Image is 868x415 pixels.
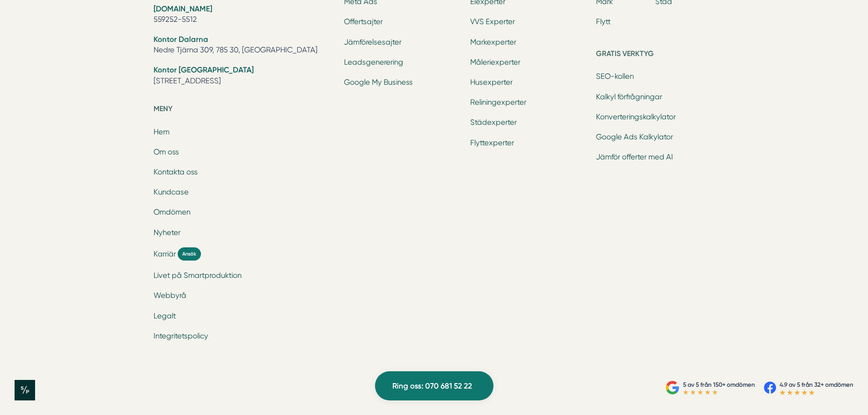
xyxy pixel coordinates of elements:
a: Offertsajter [344,17,383,26]
span: Ansök [178,247,201,261]
p: 5 av 5 från 150+ omdömen [683,380,755,389]
a: Flyttexperter [470,138,514,147]
li: Nedre Tjärna 309, 785 30, [GEOGRAPHIC_DATA] [154,34,334,57]
span: Ring oss: 070 681 52 22 [392,380,472,392]
a: Karriär Ansök [154,247,334,261]
a: Integritetspolicy [154,332,208,340]
a: Livet på Smartproduktion [154,271,241,280]
a: Flytt [596,17,611,26]
a: Kundcase [154,188,189,196]
a: Leadsgenerering [344,58,403,67]
li: 559252-5512 [154,4,334,27]
a: Om oss [154,148,179,156]
a: Jämförelsesajter [344,38,401,46]
a: Måleriexperter [470,58,520,67]
a: Webbyrå [154,291,186,300]
strong: Kontor [GEOGRAPHIC_DATA] [154,65,254,74]
a: SEO-kollen [596,72,634,81]
strong: Kontor Dalarna [154,35,208,44]
strong: [DOMAIN_NAME] [154,4,212,13]
a: Hem [154,128,169,136]
a: VVS Experter [470,17,515,26]
a: Husexperter [470,78,513,87]
h5: Meny [154,103,334,118]
a: Nyheter [154,228,180,237]
a: Konverteringskalkylator [596,113,676,121]
a: Kalkyl förfrågningar [596,92,662,101]
a: Kontakta oss [154,168,198,176]
span: Karriär [154,249,176,259]
a: Omdömen [154,208,190,216]
a: Ring oss: 070 681 52 22 [375,371,493,400]
p: 4.9 av 5 från 32+ omdömen [780,380,853,389]
h5: Gratis verktyg [596,48,714,62]
a: Google Ads Kalkylator [596,133,673,141]
a: Städexperter [470,118,517,127]
a: Jämför offerter med AI [596,153,673,161]
a: Reliningexperter [470,98,526,107]
li: [STREET_ADDRESS] [154,65,334,88]
a: Markexperter [470,38,516,46]
a: Legalt [154,312,176,320]
a: Google My Business [344,78,413,87]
